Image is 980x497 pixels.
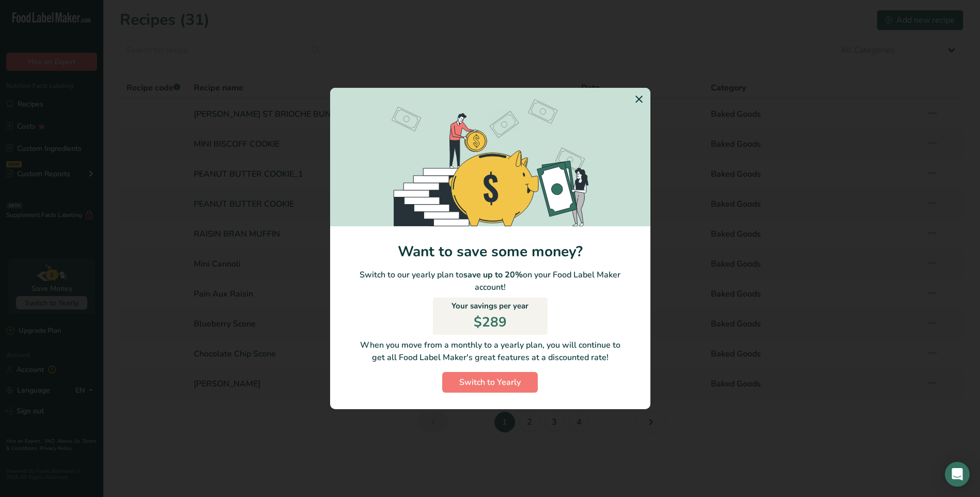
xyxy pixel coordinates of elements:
p: Your savings per year [452,300,528,312]
p: When you move from a monthly to a yearly plan, you will continue to get all Food Label Maker's gr... [338,339,642,364]
b: save up to 20% [463,269,523,281]
span: Switch to Yearly [459,376,521,389]
p: Switch to our yearly plan to on your Food Label Maker account! [330,269,650,293]
p: $289 [474,312,507,332]
button: Switch to Yearly [442,372,538,393]
h1: Want to save some money? [330,243,650,260]
div: Open Intercom Messenger [945,462,970,487]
